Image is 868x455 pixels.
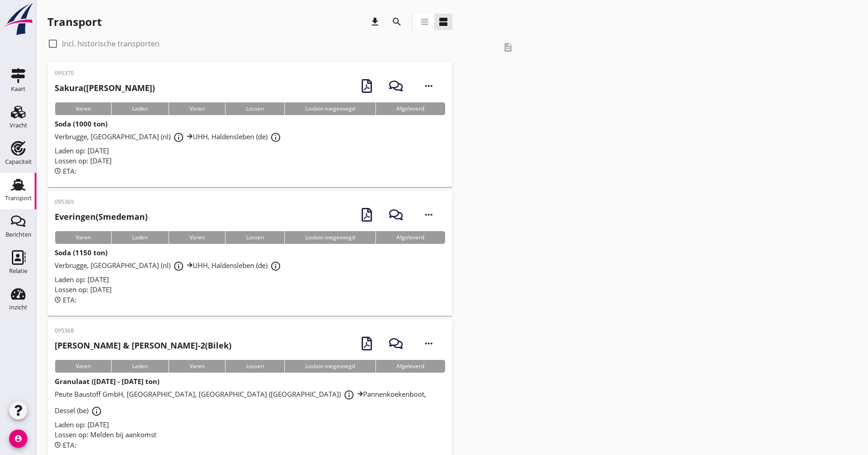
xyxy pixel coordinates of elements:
[55,261,284,270] span: Verbrugge, [GEOGRAPHIC_DATA] (nl) UHH, Haldensleben (de)
[419,16,430,27] i: view_headline
[284,102,375,115] div: Losbon toegevoegd
[63,167,77,176] span: ETA:
[270,132,281,143] i: info_outline
[9,430,27,448] i: account_circle
[47,191,452,316] a: 095369Everingen(Smedeman)VarenLadenVarenLossenLosbon toegevoegdAfgeleverdSoda (1150 ton)Verbrugge...
[55,211,96,222] strong: Everingen
[55,119,108,128] strong: Soda (1000 ton)
[55,211,148,223] h2: (Smedeman)
[9,304,27,310] div: Inzicht
[416,73,442,99] i: more_horiz
[9,268,27,274] div: Relatie
[225,360,284,373] div: Lossen
[47,62,452,187] a: 095370Sakura([PERSON_NAME])VarenLadenVarenLossenLosbon toegevoegdAfgeleverdSoda (1000 ton)Verbrug...
[10,122,27,128] div: Vracht
[375,360,445,373] div: Afgeleverd
[284,360,375,373] div: Losbon toegevoegd
[391,16,402,27] i: search
[416,202,442,227] i: more_horiz
[111,360,168,373] div: Laden
[111,231,168,244] div: Laden
[416,331,442,356] i: more_horiz
[55,231,111,244] div: Varen
[55,430,156,439] span: Lossen op: Melden bij aankomst
[370,16,380,27] i: download
[11,86,26,92] div: Kaart
[55,275,109,284] span: Laden op: [DATE]
[55,102,111,115] div: Varen
[55,82,155,94] h2: ([PERSON_NAME])
[63,440,77,450] span: ETA:
[55,360,111,373] div: Varen
[55,198,148,206] p: 095369
[55,285,112,294] span: Lossen op: [DATE]
[2,2,35,36] img: logo-small.a267ee39.svg
[55,82,83,93] strong: Sakura
[270,261,281,272] i: info_outline
[5,195,32,201] div: Transport
[169,360,225,373] div: Varen
[55,248,108,257] strong: Soda (1150 ton)
[55,146,109,155] span: Laden op: [DATE]
[55,420,109,429] span: Laden op: [DATE]
[91,406,102,417] i: info_outline
[55,156,112,165] span: Lossen op: [DATE]
[55,389,426,415] span: Peute Baustoff GmbH, [GEOGRAPHIC_DATA], [GEOGRAPHIC_DATA] ([GEOGRAPHIC_DATA]) Pannenkoekenboot, D...
[5,159,32,165] div: Capaciteit
[55,377,159,386] strong: Granulaat ([DATE] - [DATE] ton)
[55,327,231,335] p: 095368
[438,16,449,27] i: view_agenda
[375,102,445,115] div: Afgeleverd
[344,389,354,400] i: info_outline
[63,295,77,304] span: ETA:
[284,231,375,244] div: Losbon toegevoegd
[111,102,168,115] div: Laden
[55,69,155,77] p: 095370
[169,102,225,115] div: Varen
[55,340,205,351] strong: [PERSON_NAME] & [PERSON_NAME]-2
[225,102,284,115] div: Lossen
[375,231,445,244] div: Afgeleverd
[5,232,31,238] div: Berichten
[55,339,231,352] h2: (Bilek)
[47,15,102,29] div: Transport
[169,231,225,244] div: Varen
[173,132,184,143] i: info_outline
[62,39,159,48] label: Incl. historische transporten
[173,261,184,272] i: info_outline
[55,132,284,141] span: Verbrugge, [GEOGRAPHIC_DATA] (nl) UHH, Haldensleben (de)
[225,231,284,244] div: Lossen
